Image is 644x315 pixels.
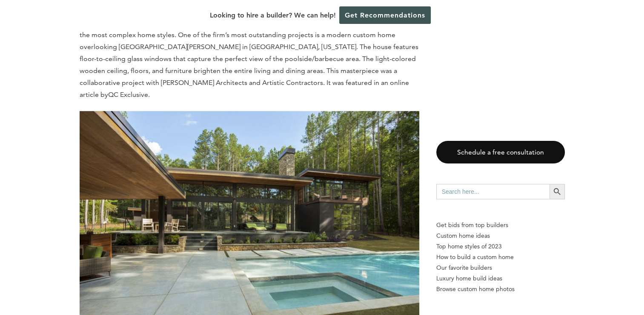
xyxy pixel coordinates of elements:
a: Luxury home build ideas [436,273,565,284]
a: Get Recommendations [339,6,431,24]
a: Top home styles of 2023 [436,241,565,252]
a: Browse custom home photos [436,284,565,295]
svg: Search [552,187,562,196]
a: Our favorite builders [436,262,565,273]
iframe: Drift Widget Chat Controller [481,254,634,305]
a: Custom home ideas [436,230,565,241]
span: QC Exclusive [108,90,148,99]
p: Get bids from top builders [436,220,565,230]
input: Search here... [436,184,550,199]
span: . [148,90,150,99]
a: Schedule a free consultation [436,141,565,163]
a: How to build a custom home [436,252,565,262]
